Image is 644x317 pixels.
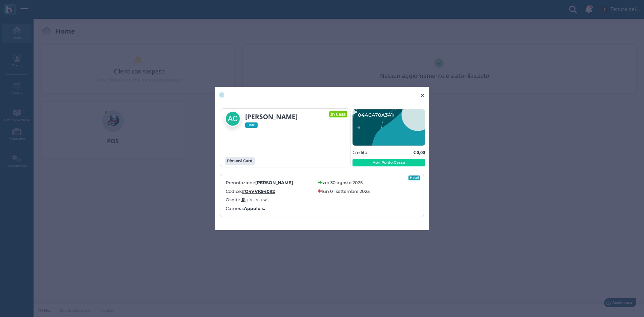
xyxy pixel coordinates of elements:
b: In Casa [330,111,346,117]
b: [PERSON_NAME] [255,180,293,185]
b: € 0,00 [413,149,425,155]
div: Hotel [409,175,420,180]
span: Hotel [245,122,258,128]
button: Apri Punto Cassa [353,159,425,166]
label: Prenotazione [226,179,314,186]
button: Rimuovi Card [225,157,255,165]
img: Alessandro Cevoli [225,111,241,127]
span: × [420,91,425,100]
a: [PERSON_NAME] Hotel [225,111,314,128]
span: Assistenza [20,5,44,10]
h5: Credito: [353,150,368,155]
text: 04ACA70A3A1690 [358,112,402,118]
b: [PERSON_NAME] [245,112,298,121]
label: sab 30 agosto 2025 [322,179,363,186]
